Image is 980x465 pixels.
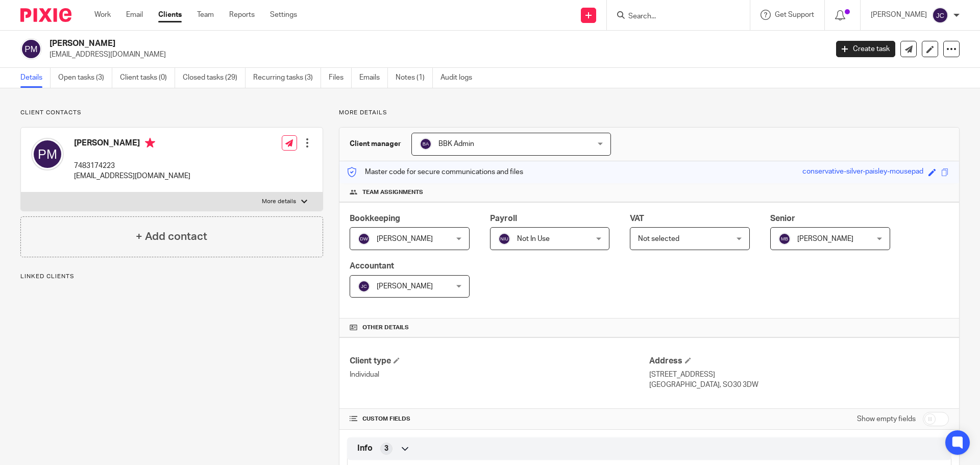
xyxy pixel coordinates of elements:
span: Bookkeeping [350,214,400,223]
h4: [PERSON_NAME] [74,138,190,151]
input: Search [627,12,719,21]
img: svg%3E [31,138,64,170]
span: Info [357,443,373,454]
a: Client tasks (0) [120,68,175,88]
p: Individual [350,370,649,380]
a: Emails [359,68,388,88]
img: svg%3E [358,280,370,292]
h4: Address [649,356,949,366]
span: [PERSON_NAME] [377,283,433,290]
a: Details [20,68,51,88]
p: [STREET_ADDRESS] [649,370,949,380]
img: svg%3E [20,38,42,60]
img: svg%3E [932,7,948,23]
h4: Client type [350,356,649,366]
img: svg%3E [420,138,432,150]
a: Notes (1) [396,68,433,88]
span: Other details [362,324,409,332]
span: Not In Use [517,235,550,242]
a: Settings [270,10,297,20]
p: [EMAIL_ADDRESS][DOMAIN_NAME] [50,50,821,60]
p: Master code for secure communications and files [347,167,523,177]
a: Create task [836,41,895,57]
img: svg%3E [498,233,510,245]
p: Client contacts [20,109,323,117]
p: [GEOGRAPHIC_DATA], SO30 3DW [649,380,949,390]
span: Payroll [490,214,517,223]
p: 7483174223 [74,161,190,171]
a: Files [329,68,352,88]
p: Linked clients [20,273,323,281]
h3: Client manager [350,139,401,149]
p: [EMAIL_ADDRESS][DOMAIN_NAME] [74,171,190,181]
span: Team assignments [362,188,423,197]
h4: CUSTOM FIELDS [350,415,649,423]
span: 3 [384,444,388,454]
h4: + Add contact [136,229,207,244]
img: Pixie [20,8,71,22]
a: Reports [229,10,255,20]
label: Show empty fields [857,414,916,424]
a: Open tasks (3) [58,68,112,88]
a: Recurring tasks (3) [253,68,321,88]
div: conservative-silver-paisley-mousepad [802,166,923,178]
span: Senior [770,214,795,223]
a: Audit logs [440,68,480,88]
span: VAT [630,214,644,223]
span: [PERSON_NAME] [377,235,433,242]
p: More details [262,198,296,206]
span: Accountant [350,262,394,270]
p: More details [339,109,960,117]
h2: [PERSON_NAME] [50,38,667,49]
span: Not selected [638,235,679,242]
span: Get Support [775,11,814,18]
img: svg%3E [778,233,791,245]
a: Email [126,10,143,20]
img: svg%3E [358,233,370,245]
a: Closed tasks (29) [183,68,246,88]
span: BBK Admin [438,140,474,148]
i: Primary [145,138,155,148]
p: [PERSON_NAME] [871,10,927,20]
a: Clients [158,10,182,20]
a: Work [94,10,111,20]
span: [PERSON_NAME] [797,235,853,242]
a: Team [197,10,214,20]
